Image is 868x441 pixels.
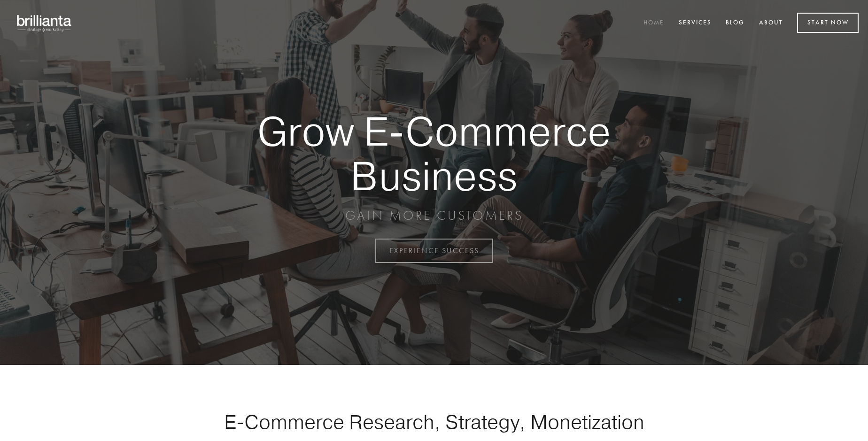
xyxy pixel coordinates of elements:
a: Blog [720,15,751,31]
a: Services [673,15,718,31]
img: brillianta - research, strategy, marketing [9,9,80,37]
strong: Grow E-Commerce Business [225,109,643,198]
a: About [753,15,789,31]
a: Start Now [797,13,859,33]
a: Home [637,15,670,31]
a: EXPERIENCE SUCCESS [375,239,493,263]
h1: E-Commerce Research, Strategy, Monetization [194,410,674,433]
p: GAIN MORE CUSTOMERS [225,207,643,224]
